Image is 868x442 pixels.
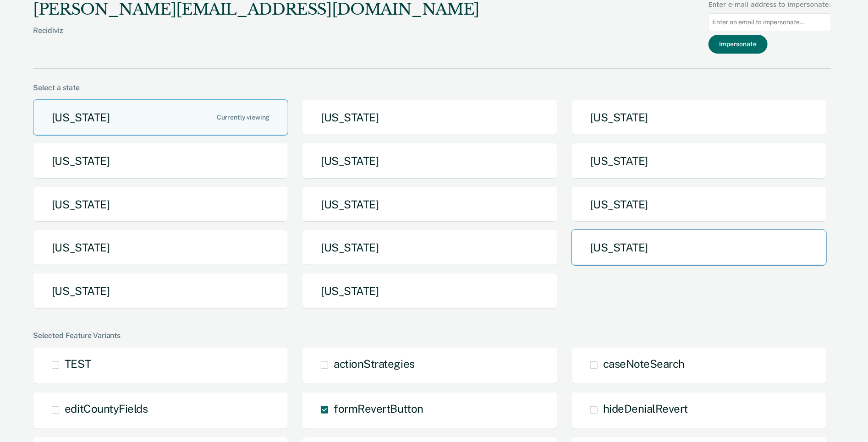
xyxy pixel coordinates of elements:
[302,143,557,179] button: [US_STATE]
[33,26,479,49] div: Recidiviz
[302,186,557,223] button: [US_STATE]
[33,273,288,309] button: [US_STATE]
[603,402,688,415] span: hideDenialRevert
[33,331,831,340] div: Selected Feature Variants
[709,13,831,31] input: Enter an email to impersonate...
[65,357,91,370] span: TEST
[603,357,685,370] span: caseNoteSearch
[334,402,423,415] span: formRevertButton
[302,273,557,309] button: [US_STATE]
[33,186,288,223] button: [US_STATE]
[65,402,148,415] span: editCountyFields
[571,229,827,266] button: [US_STATE]
[571,143,827,179] button: [US_STATE]
[571,186,827,223] button: [US_STATE]
[334,357,414,370] span: actionStrategies
[33,143,288,179] button: [US_STATE]
[709,35,768,54] button: Impersonate
[571,99,827,136] button: [US_STATE]
[33,83,831,92] div: Select a state
[302,229,557,266] button: [US_STATE]
[33,99,288,136] button: [US_STATE]
[302,99,557,136] button: [US_STATE]
[33,229,288,266] button: [US_STATE]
